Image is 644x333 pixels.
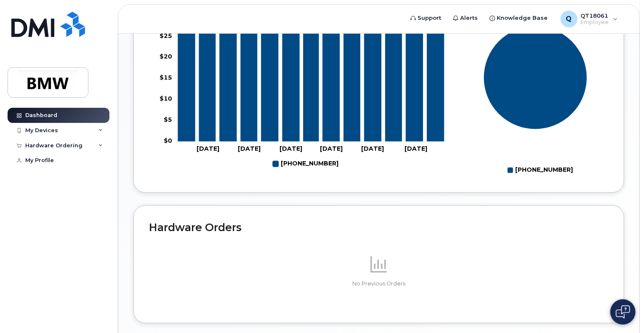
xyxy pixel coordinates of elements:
g: Series [484,26,587,129]
span: Employee [581,19,609,26]
div: QT18061 [555,11,624,27]
g: Legend [508,163,573,177]
tspan: $5 [164,116,172,124]
span: Knowledge Base [497,14,548,22]
tspan: $20 [160,53,172,61]
g: 201-790-3984 [273,157,338,171]
g: Chart [484,26,587,177]
tspan: [DATE] [404,145,427,152]
g: 201-790-3984 [178,14,444,141]
tspan: [DATE] [197,145,219,152]
a: Alerts [447,10,484,27]
tspan: [DATE] [361,145,384,152]
span: Support [418,14,442,22]
span: Q [566,14,572,24]
a: Support [405,10,447,27]
tspan: $10 [160,95,172,103]
h2: Hardware Orders [149,221,609,234]
tspan: [DATE] [279,145,302,152]
tspan: $25 [160,32,172,40]
tspan: $15 [160,74,172,82]
span: Alerts [460,14,478,22]
tspan: [DATE] [320,145,343,152]
img: Open chat [616,305,630,319]
tspan: $0 [164,137,172,145]
p: No Previous Orders [149,280,609,288]
tspan: [DATE] [238,145,261,152]
a: Knowledge Base [484,10,554,27]
g: Legend [273,157,338,171]
span: QT18061 [581,12,609,19]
